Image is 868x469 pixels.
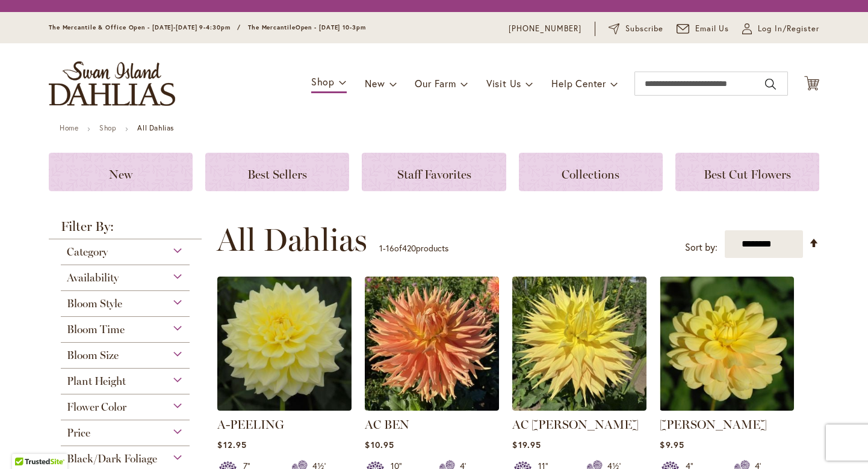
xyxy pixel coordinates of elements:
span: $9.95 [660,439,684,450]
a: Subscribe [609,23,663,35]
a: AC BEN [365,417,409,432]
a: Best Cut Flowers [675,153,819,191]
span: Bloom Time [67,323,125,336]
img: AC BEN [365,277,499,411]
span: Log In/Register [758,23,819,35]
span: Shop [311,75,335,88]
span: Help Center [551,77,606,90]
a: AHOY MATEY [660,402,794,413]
span: Visit Us [486,77,521,90]
span: New [109,167,132,182]
strong: Filter By: [49,220,202,239]
span: Email Us [695,23,730,35]
a: Shop [99,123,116,132]
a: [PERSON_NAME] [660,417,767,432]
button: Search [765,75,776,94]
p: - of products [379,239,448,258]
span: Bloom Size [67,349,119,362]
span: Price [67,426,90,440]
span: 1 [379,242,383,254]
span: Collections [562,167,619,182]
a: [PHONE_NUMBER] [509,23,581,35]
span: Plant Height [67,375,126,388]
a: Collections [519,153,663,191]
span: Best Sellers [247,167,307,182]
span: Bloom Style [67,297,122,310]
a: Log In/Register [742,23,819,35]
img: AHOY MATEY [660,277,794,411]
label: Sort by: [685,236,718,259]
span: Subscribe [625,23,663,35]
a: Home [60,123,78,132]
span: Black/Dark Foliage [67,452,157,465]
span: All Dahlias [217,222,367,258]
iframe: Launch Accessibility Center [9,426,43,460]
span: Best Cut Flowers [704,167,791,182]
span: $12.95 [217,439,246,450]
img: AC Jeri [512,277,646,411]
span: $19.95 [512,439,541,450]
a: A-Peeling [217,402,352,413]
a: AC [PERSON_NAME] [512,417,639,432]
a: AC Jeri [512,402,646,413]
a: store logo [49,61,175,106]
strong: All Dahlias [137,123,174,132]
a: Staff Favorites [362,153,506,191]
span: Availability [67,271,119,284]
span: Flower Color [67,400,126,414]
a: AC BEN [365,402,499,413]
a: New [49,153,193,191]
span: Our Farm [415,77,456,90]
span: Category [67,245,108,259]
span: Staff Favorites [397,167,471,182]
span: $10.95 [365,439,394,450]
img: A-Peeling [217,277,352,411]
span: 16 [386,242,394,254]
span: The Mercantile & Office Open - [DATE]-[DATE] 9-4:30pm / The Mercantile [49,23,296,31]
a: Best Sellers [205,153,349,191]
a: Email Us [677,23,730,35]
span: 420 [402,242,416,254]
span: Open - [DATE] 10-3pm [296,23,366,31]
span: New [365,77,385,90]
a: A-PEELING [217,417,284,432]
